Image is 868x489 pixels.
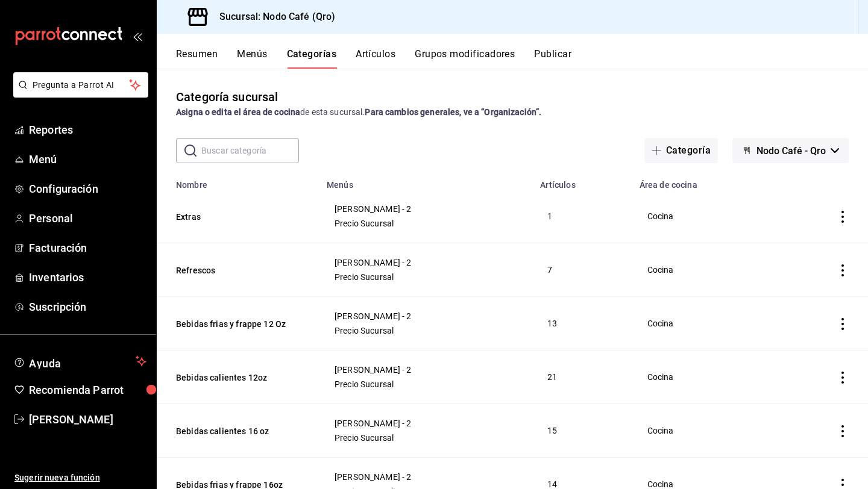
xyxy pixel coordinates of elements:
[837,211,849,223] button: actions
[335,205,518,213] span: [PERSON_NAME] - 2
[176,48,868,69] div: navigation tabs
[756,145,826,157] span: Nodo Café - Qro
[29,151,146,167] span: Menú
[533,350,632,404] td: 21
[29,122,146,138] span: Reportes
[335,419,518,428] span: [PERSON_NAME] - 2
[133,31,142,41] button: open_drawer_menu
[14,472,146,484] span: Sugerir nueva función
[533,404,632,458] td: 15
[29,299,146,315] span: Suscripción
[632,173,777,190] th: Área de cocina
[29,411,146,428] span: [PERSON_NAME]
[647,266,762,274] span: Cocina
[335,273,518,281] span: Precio Sucursal
[176,425,297,437] button: Bebidas calientes 16 oz
[29,240,146,256] span: Facturación
[356,48,395,69] button: Artículos
[335,258,518,267] span: [PERSON_NAME] - 2
[176,88,278,106] div: Categoría sucursal
[176,372,297,384] button: Bebidas calientes 12oz
[319,173,533,190] th: Menús
[237,48,267,69] button: Menús
[837,318,849,330] button: actions
[13,72,148,98] button: Pregunta a Parrot AI
[837,264,849,276] button: actions
[533,173,632,190] th: Artículos
[176,211,297,223] button: Extras
[335,380,518,388] span: Precio Sucursal
[29,210,146,226] span: Personal
[644,138,718,163] button: Categoría
[837,372,849,384] button: actions
[29,269,146,285] span: Inventarios
[647,212,762,220] span: Cocina
[8,87,148,100] a: Pregunta a Parrot AI
[365,107,541,117] strong: Para cambios generales, ve a “Organización”.
[335,473,518,481] span: [PERSON_NAME] - 2
[335,326,518,335] span: Precio Sucursal
[176,107,300,117] strong: Asigna o edita el área de cocina
[415,48,515,69] button: Grupos modificadores
[176,48,218,69] button: Resumen
[533,243,632,297] td: 7
[29,181,146,197] span: Configuración
[33,79,130,92] span: Pregunta a Parrot AI
[335,366,518,374] span: [PERSON_NAME] - 2
[201,139,299,163] input: Buscar categoría
[176,318,297,330] button: Bebidas frias y frappe 12 Oz
[647,426,762,435] span: Cocina
[534,48,571,69] button: Publicar
[176,106,849,119] div: de esta sucursal.
[647,319,762,328] span: Cocina
[335,434,518,442] span: Precio Sucursal
[210,10,335,24] h3: Sucursal: Nodo Café (Qro)
[287,48,337,69] button: Categorías
[29,382,146,398] span: Recomienda Parrot
[157,173,319,190] th: Nombre
[647,373,762,381] span: Cocina
[732,138,849,163] button: Nodo Café - Qro
[533,190,632,243] td: 1
[335,312,518,320] span: [PERSON_NAME] - 2
[647,480,762,488] span: Cocina
[176,264,297,276] button: Refrescos
[837,425,849,437] button: actions
[533,297,632,350] td: 13
[335,219,518,228] span: Precio Sucursal
[29,354,131,369] span: Ayuda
